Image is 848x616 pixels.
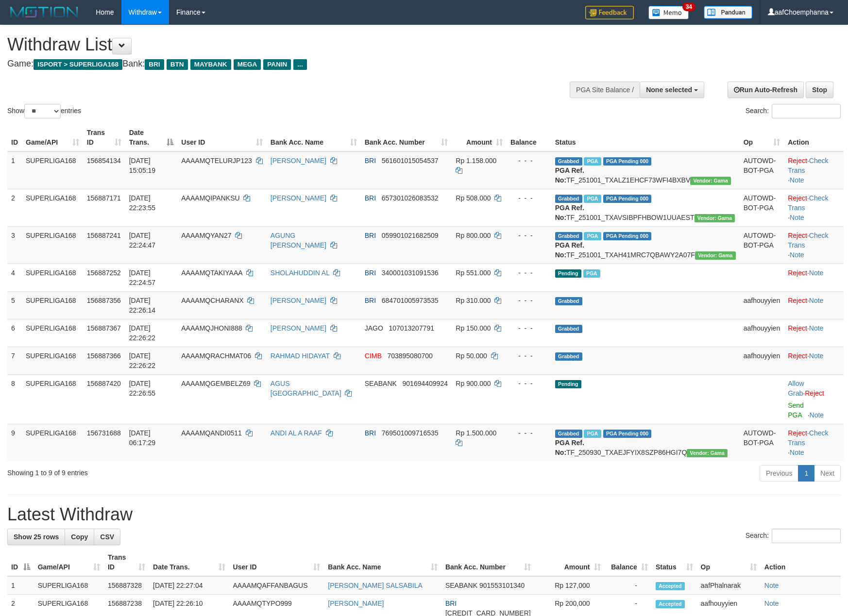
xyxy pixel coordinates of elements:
td: TF_251001_TXALZ1EHCF73WFI4BXBV [551,151,740,189]
span: SEABANK [365,380,397,387]
td: 3 [7,226,22,264]
span: BRI [145,59,164,70]
a: Check Trans [788,194,828,212]
b: PGA Ref. No: [555,166,584,184]
div: - - - [510,268,547,278]
span: 34 [682,2,695,11]
th: Trans ID: activate to sort column ascending [104,549,149,576]
td: - [605,576,652,595]
span: Show 25 rows [14,533,59,541]
img: panduan.png [704,6,752,19]
th: Bank Acc. Number: activate to sort column ascending [361,124,452,151]
span: [DATE] 22:24:57 [129,269,156,286]
span: 156854134 [87,157,121,165]
td: AUTOWD-BOT-PGA [740,151,784,189]
td: aafhouyyien [740,291,784,319]
span: Copy 769501009716535 to clipboard [382,429,439,437]
input: Search: [772,104,841,118]
td: 156887328 [104,576,149,595]
a: Check Trans [788,429,828,447]
span: AAAAMQRACHMAT06 [181,352,251,360]
a: CSV [94,529,120,545]
a: ANDI AL A RAAF [271,429,322,437]
a: Reject [788,352,807,360]
th: Bank Acc. Name: activate to sort column ascending [267,124,361,151]
span: Rp 800.000 [456,232,491,239]
span: Grabbed [555,232,582,240]
span: AAAAMQTELURJP123 [181,157,252,165]
a: [PERSON_NAME] [328,599,384,607]
span: Grabbed [555,430,582,438]
a: Note [809,297,824,304]
th: Status [551,124,740,151]
td: 8 [7,374,22,424]
th: Bank Acc. Name: activate to sort column ascending [324,549,441,576]
td: · · [784,424,844,461]
span: CIMB [365,352,382,360]
img: MOTION_logo.png [7,5,81,19]
a: Reject [788,429,807,437]
span: BTN [167,59,188,70]
span: MAYBANK [190,59,231,70]
span: Copy 703895080700 to clipboard [387,352,432,360]
div: - - - [510,193,547,203]
a: Note [764,599,779,607]
th: Status: activate to sort column ascending [652,549,697,576]
a: Note [810,411,824,419]
td: aafhouyyien [740,319,784,347]
a: RAHMAD HIDAYAT [271,352,330,360]
a: [PERSON_NAME] [271,157,326,165]
span: [DATE] 22:26:14 [129,297,156,314]
span: Grabbed [555,157,582,166]
span: Copy 901553101340 to clipboard [479,582,525,589]
span: Copy 684701005973535 to clipboard [382,297,439,304]
td: [DATE] 22:27:04 [149,576,229,595]
span: Vendor URL: https://trx31.1velocity.biz [695,214,735,222]
a: Note [790,214,804,221]
label: Search: [746,529,841,543]
td: · [784,374,844,424]
span: BRI [365,429,376,437]
td: · [784,291,844,319]
span: PGA Pending [603,232,652,240]
span: Copy 340001031091536 to clipboard [382,269,439,277]
th: Op: activate to sort column ascending [740,124,784,151]
div: Showing 1 to 9 of 9 entries [7,464,346,478]
span: Rp 50.000 [456,352,487,360]
a: Reject [788,297,807,304]
a: Next [814,465,841,482]
td: Rp 127,000 [535,576,605,595]
span: Accepted [656,600,685,608]
span: AAAAMQYAN27 [181,232,231,239]
label: Search: [746,104,841,118]
span: · [788,380,805,397]
td: · · [784,151,844,189]
th: Game/API: activate to sort column ascending [22,124,83,151]
td: SUPERLIGA168 [22,189,83,226]
a: Reject [805,389,824,397]
td: · · [784,226,844,264]
span: [DATE] 22:26:22 [129,352,156,369]
span: Accepted [656,582,685,590]
a: Note [790,449,804,456]
h4: Game: Bank: [7,59,556,69]
a: Check Trans [788,157,828,174]
span: 156887171 [87,194,121,202]
td: 4 [7,264,22,291]
span: [DATE] 06:17:29 [129,429,156,447]
span: Vendor URL: https://trx31.1velocity.biz [690,177,731,185]
a: [PERSON_NAME] [271,324,326,332]
a: Reject [788,269,807,277]
span: 156887366 [87,352,121,360]
th: Date Trans.: activate to sort column descending [125,124,178,151]
a: Note [809,352,824,360]
th: ID [7,124,22,151]
span: MEGA [234,59,261,70]
a: AGUNG [PERSON_NAME] [271,232,326,249]
a: Reject [788,194,807,202]
b: PGA Ref. No: [555,204,584,221]
div: PGA Site Balance / [570,82,640,98]
span: Vendor URL: https://trx31.1velocity.biz [695,251,736,260]
span: PGA Pending [603,195,652,203]
td: 1 [7,576,34,595]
